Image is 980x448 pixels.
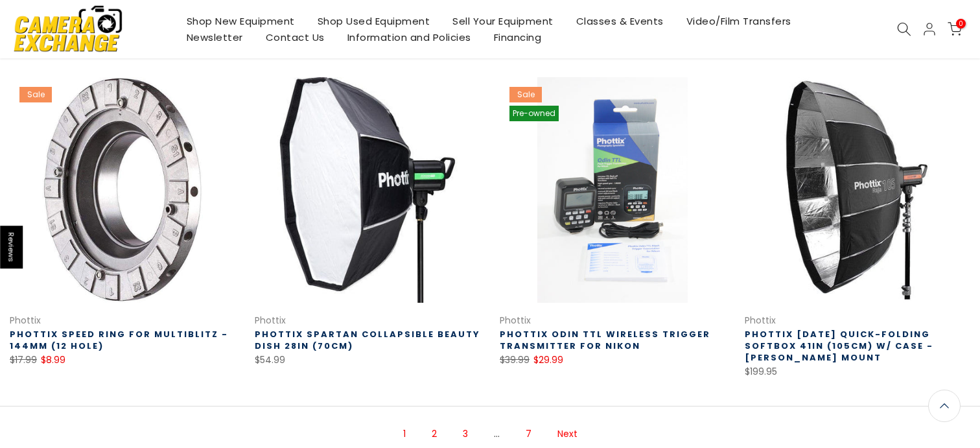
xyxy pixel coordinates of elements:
a: Classes & Events [565,13,675,29]
ins: $29.99 [533,352,563,368]
span: 0 [956,19,966,29]
div: $54.99 [255,352,480,368]
a: Phottix [500,314,531,327]
a: Phottix [745,314,776,327]
a: Next [551,423,584,445]
a: Phottix Odin TTL Wireless Trigger Transmitter for Nikon [500,328,710,352]
a: Shop New Equipment [175,13,306,29]
a: Page 7 [519,423,538,445]
a: Video/Film Transfers [675,13,802,29]
span: Page 1 [397,423,412,445]
a: Newsletter [175,29,254,45]
a: Phottix [255,314,286,327]
a: Phottix Spartan Collapsible Beauty Dish 28in (70cm) [255,328,480,352]
a: Contact Us [254,29,336,45]
div: $199.95 [745,364,970,380]
a: Phottix Speed Ring for Multiblitz - 144mm (12 hole) [10,328,228,352]
a: Page 3 [456,423,474,445]
a: 0 [948,22,962,36]
a: Sell Your Equipment [441,13,565,29]
a: Back to the top [928,390,961,422]
ins: $8.99 [41,352,65,368]
del: $39.99 [500,353,530,366]
a: Phottix [DATE] Quick-Folding Softbox 41in (105cm) w/ case - [PERSON_NAME] Mount [745,328,933,364]
del: $17.99 [10,353,37,366]
a: Shop Used Equipment [306,13,441,29]
a: Information and Policies [336,29,482,45]
a: Phottix [10,314,41,327]
a: Financing [482,29,553,45]
a: Page 2 [425,423,443,445]
span: … [487,423,506,445]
